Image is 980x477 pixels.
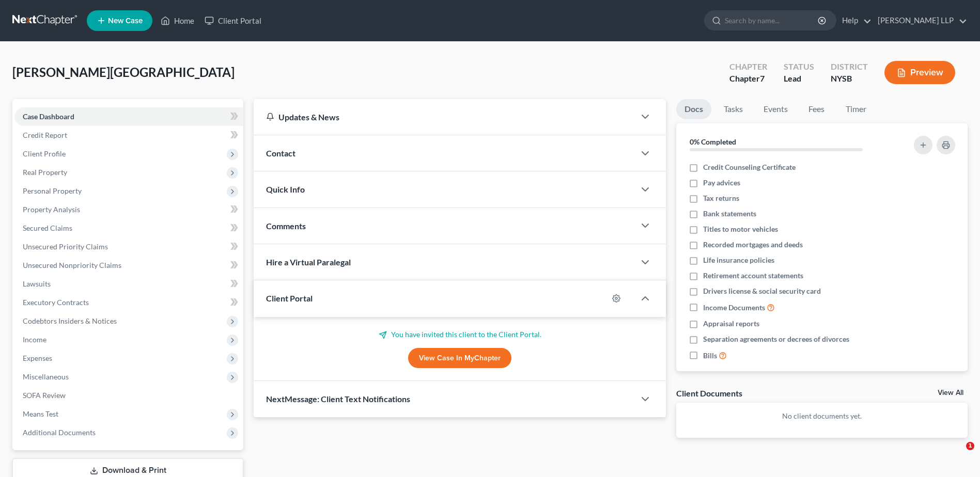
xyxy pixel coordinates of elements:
span: Client Portal [266,293,313,303]
span: Pay advices [703,178,740,188]
span: Expenses [23,354,52,362]
span: Drivers license & social security card [703,286,821,296]
span: Real Property [23,168,67,177]
span: Personal Property [23,186,82,195]
span: 7 [760,73,765,83]
p: You have invited this client to the Client Portal. [266,329,654,340]
span: Additional Documents [23,428,96,437]
div: District [831,61,868,73]
span: Secured Claims [23,224,72,232]
span: Case Dashboard [23,112,74,121]
iframe: Intercom live chat [945,442,970,467]
div: Lead [784,73,814,85]
span: Bills [703,351,717,361]
a: Help [837,11,872,30]
span: New Case [108,17,143,25]
div: NYSB [831,73,868,85]
a: Property Analysis [14,200,243,219]
div: Chapter [729,73,767,85]
span: Contact [266,148,295,158]
a: Home [155,11,199,30]
a: Events [755,99,796,119]
a: Credit Report [14,126,243,145]
span: Client Profile [23,149,66,158]
a: [PERSON_NAME] LLP [873,11,967,30]
p: No client documents yet. [685,411,959,421]
span: Hire a Virtual Paralegal [266,257,351,267]
span: Credit Report [23,131,67,139]
div: Updates & News [266,112,623,122]
span: Executory Contracts [23,298,89,307]
button: Preview [884,61,955,84]
span: Appraisal reports [703,319,759,329]
span: [PERSON_NAME][GEOGRAPHIC_DATA] [12,65,235,79]
span: SOFA Review [23,391,66,400]
span: Bank statements [703,209,756,219]
a: Fees [800,99,833,119]
a: SOFA Review [14,386,243,405]
a: Client Portal [199,11,267,30]
span: Tax returns [703,193,739,203]
a: View Case in MyChapter [408,348,511,369]
a: Lawsuits [14,275,243,293]
span: Means Test [23,409,58,418]
a: Docs [676,99,711,119]
span: Unsecured Nonpriority Claims [23,261,121,269]
a: Executory Contracts [14,293,243,312]
a: Tasks [715,99,751,119]
span: 1 [966,442,974,450]
span: Income [23,335,46,344]
div: Client Documents [676,388,742,399]
a: Case Dashboard [14,107,243,126]
a: Secured Claims [14,219,243,237]
span: Comments [266,221,306,231]
div: Chapter [729,61,767,73]
span: Lawsuits [23,279,51,288]
span: Property Analysis [23,205,80,214]
a: Timer [837,99,875,119]
a: Unsecured Nonpriority Claims [14,256,243,275]
span: Retirement account statements [703,271,803,281]
span: Separation agreements or decrees of divorces [703,334,849,344]
span: Life insurance policies [703,255,774,265]
span: Recorded mortgages and deeds [703,240,803,250]
span: NextMessage: Client Text Notifications [266,394,410,404]
a: Unsecured Priority Claims [14,237,243,256]
span: Credit Counseling Certificate [703,162,796,172]
span: Miscellaneous [23,372,69,381]
strong: 0% Completed [690,137,736,146]
span: Codebtors Insiders & Notices [23,316,117,325]
span: Titles to motor vehicles [703,224,778,234]
a: View All [938,389,963,396]
span: Income Documents [703,303,765,313]
span: Unsecured Priority Claims [23,242,108,251]
span: Quick Info [266,184,305,194]
div: Status [784,61,814,73]
input: Search by name... [725,11,819,30]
